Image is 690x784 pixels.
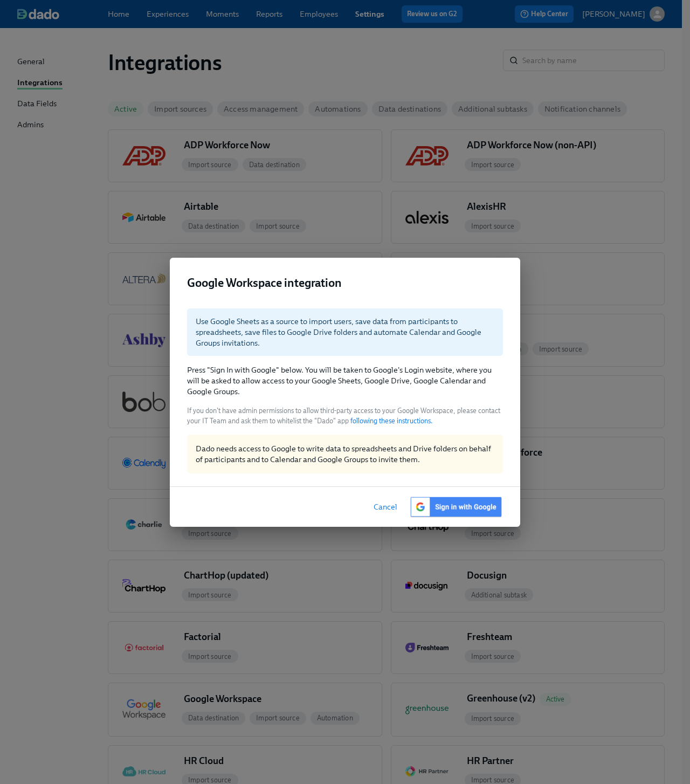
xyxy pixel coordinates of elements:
div: Dado needs access to Google to write data to spreadsheets and Drive folders on behalf of particip... [187,435,503,473]
img: Sign In with Google [409,496,503,518]
span: Cancel [374,501,397,512]
button: Cancel [366,496,405,518]
div: Use Google Sheets as a source to import users, save data from participants to spreadsheets, save ... [196,312,494,353]
a: following these instructions. [350,417,432,425]
p: If you don't have admin permissions to allow third-party access to your Google Workspace, please ... [187,405,503,426]
p: Press "Sign In with Google" below. You will be taken to Google's Login website, where you will be... [187,365,503,397]
h2: Google Workspace integration [187,275,503,291]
